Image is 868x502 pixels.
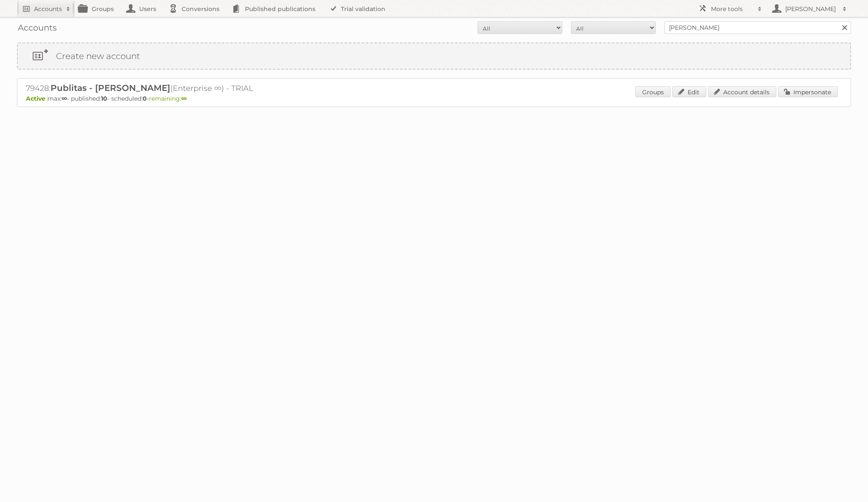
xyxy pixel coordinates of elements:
h2: 79428: (Enterprise ∞) - TRIAL [26,83,323,94]
a: Edit [672,86,706,97]
span: remaining: [149,95,187,102]
h2: [PERSON_NAME] [783,5,838,13]
a: Create new account [18,43,850,69]
span: Active [26,95,48,102]
p: max: - published: - scheduled: - [26,95,842,102]
strong: ∞ [181,95,187,102]
strong: ∞ [62,95,67,102]
strong: 10 [101,95,107,102]
strong: 0 [143,95,147,102]
h2: Accounts [34,5,62,13]
h2: More tools [711,5,753,13]
span: Publitas - [PERSON_NAME] [51,83,170,93]
a: Groups [635,86,671,97]
a: Account details [708,86,776,97]
a: Impersonate [778,86,838,97]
